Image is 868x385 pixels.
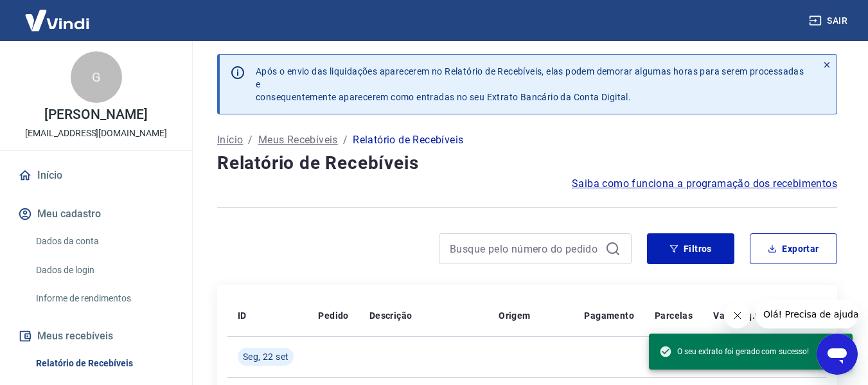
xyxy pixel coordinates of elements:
p: Relatório de Recebíveis [353,132,463,148]
a: Início [15,161,177,190]
a: Relatório de Recebíveis [31,350,177,377]
a: Informe de rendimentos [31,285,177,312]
a: Saiba como funciona a programação dos recebimentos [572,176,837,192]
p: Após o envio das liquidações aparecerem no Relatório de Recebíveis, elas podem demorar algumas ho... [256,65,807,103]
p: Pagamento [584,309,634,322]
p: / [343,132,348,148]
p: Pedido [318,309,348,322]
button: Sair [806,9,853,33]
p: ID [238,309,247,322]
button: Filtros [647,233,734,264]
p: Origem [499,309,530,322]
span: Olá! Precisa de ajuda? [8,9,108,19]
button: Meus recebíveis [15,322,177,350]
p: [EMAIL_ADDRESS][DOMAIN_NAME] [25,127,167,140]
a: Dados de login [31,257,177,283]
a: Dados da conta [31,228,177,255]
img: Vindi [15,1,99,40]
button: Meu cadastro [15,200,177,228]
iframe: Botão para abrir a janela de mensagens [817,334,858,375]
input: Busque pelo número do pedido [450,239,600,258]
p: / [248,132,252,148]
span: O seu extrato foi gerado com sucesso! [659,345,809,358]
button: Exportar [750,233,837,264]
span: Seg, 22 set [243,350,288,363]
a: Meus Recebíveis [258,132,338,148]
p: Valor Líq. [713,309,755,322]
p: Descrição [369,309,412,322]
a: Início [217,132,243,148]
iframe: Fechar mensagem [725,303,750,328]
p: [PERSON_NAME] [44,108,147,121]
iframe: Mensagem da empresa [756,300,858,328]
div: G [71,51,122,103]
p: Parcelas [655,309,693,322]
h4: Relatório de Recebíveis [217,150,837,176]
